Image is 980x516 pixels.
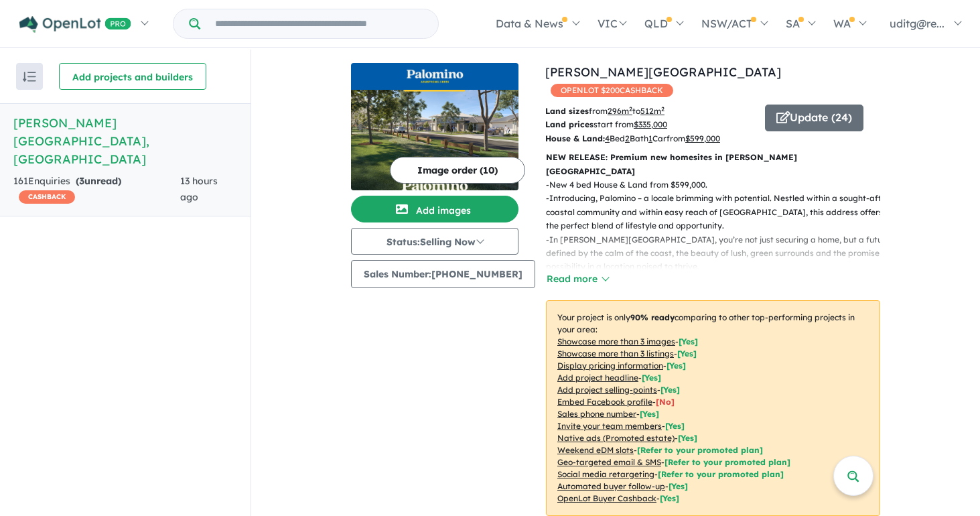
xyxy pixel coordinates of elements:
[545,119,593,129] b: Land prices
[546,151,880,178] p: NEW RELEASE: Premium new homesites in [PERSON_NAME][GEOGRAPHIC_DATA]
[665,421,685,431] span: [ Yes ]
[656,397,675,407] span: [ No ]
[203,9,435,38] input: Try estate name, suburb, builder or developer
[557,397,652,407] u: Embed Facebook profile
[551,84,673,97] span: OPENLOT $ 200 CASHBACK
[625,133,630,143] u: 2
[557,493,656,503] u: OpenLot Buyer Cashback
[557,433,675,443] u: Native ads (Promoted estate)
[13,174,180,206] div: 161 Enquir ies
[890,17,944,30] span: uditg@re...
[76,175,121,187] strong: ( unread)
[351,228,518,255] button: Status:Selling Now
[605,133,610,143] u: 4
[180,175,218,203] span: 13 hours ago
[545,64,781,80] a: [PERSON_NAME][GEOGRAPHIC_DATA]
[640,106,664,116] u: 512 m
[557,336,675,346] u: Showcase more than 3 images
[660,385,680,395] span: [ Yes ]
[545,106,589,116] b: Land sizes
[546,300,880,516] p: Your project is only comparing to other top-performing projects in your area: - - - - - - - - - -...
[557,445,634,455] u: Weekend eDM slots
[664,457,790,467] span: [Refer to your promoted plan]
[608,106,632,116] u: 296 m
[678,433,697,443] span: [Yes]
[351,260,535,288] button: Sales Number:[PHONE_NUMBER]
[546,233,891,274] p: - In [PERSON_NAME][GEOGRAPHIC_DATA], you’re not just securing a home, but a future defined by the...
[59,63,206,90] button: Add projects and builders
[19,16,131,33] img: Openlot PRO Logo White
[356,68,513,84] img: Palomino - Armstrong Creek Logo
[546,271,609,287] button: Read more
[351,90,518,190] img: Palomino - Armstrong Creek
[630,312,675,322] b: 90 % ready
[634,119,667,129] u: $ 335,000
[545,105,755,118] p: from
[660,493,679,503] span: [Yes]
[629,105,632,113] sup: 2
[351,196,518,222] button: Add images
[632,106,664,116] span: to
[642,373,661,383] span: [ Yes ]
[557,409,636,419] u: Sales phone number
[765,105,863,131] button: Update (24)
[640,409,659,419] span: [ Yes ]
[545,118,755,131] p: start from
[545,133,605,143] b: House & Land:
[557,361,663,371] u: Display pricing information
[679,336,698,346] span: [ Yes ]
[667,361,686,371] span: [ Yes ]
[390,157,525,184] button: Image order (10)
[557,385,657,395] u: Add project selling-points
[658,469,784,479] span: [Refer to your promoted plan]
[351,63,518,190] a: Palomino - Armstrong Creek LogoPalomino - Armstrong Creek
[13,114,237,168] h5: [PERSON_NAME][GEOGRAPHIC_DATA] , [GEOGRAPHIC_DATA]
[677,348,697,359] span: [ Yes ]
[557,348,674,359] u: Showcase more than 3 listings
[637,445,763,455] span: [Refer to your promoted plan]
[685,133,720,143] u: $ 599,000
[79,175,84,187] span: 3
[648,133,652,143] u: 1
[546,192,891,233] p: - Introducing, Palomino – a locale brimming with potential. Nestled within a sought-after coastal...
[545,132,755,145] p: Bed Bath Car from
[557,457,661,467] u: Geo-targeted email & SMS
[661,105,664,113] sup: 2
[557,481,665,491] u: Automated buyer follow-up
[557,373,638,383] u: Add project headline
[557,469,654,479] u: Social media retargeting
[669,481,688,491] span: [Yes]
[546,178,891,192] p: - New 4 bed House & Land from $599,000.
[23,72,36,82] img: sort.svg
[19,190,75,204] span: CASHBACK
[557,421,662,431] u: Invite your team members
